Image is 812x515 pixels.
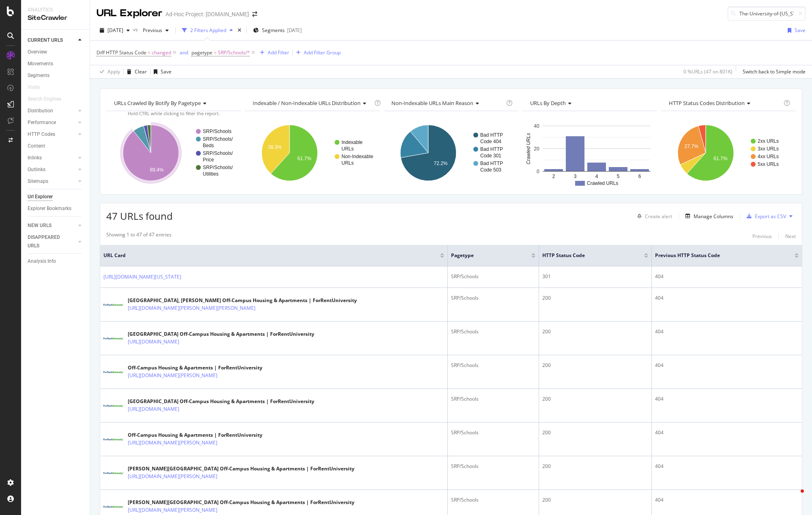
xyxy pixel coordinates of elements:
svg: A chart. [384,118,518,188]
button: 2 Filters Applied [179,24,236,37]
div: 200 [542,294,648,302]
div: 2 Filters Applied [190,27,226,34]
text: Bad HTTP [480,132,503,138]
div: 200 [542,463,648,470]
span: URLs by Depth [530,99,566,107]
div: arrow-right-arrow-left [252,11,257,17]
a: Outlinks [28,165,76,174]
h4: Indexable / Non-Indexable URLs Distribution [251,97,373,109]
a: Search Engines [28,95,69,103]
div: [GEOGRAPHIC_DATA], [PERSON_NAME] Off-Campus Housing & Apartments | ForRentUniversity [128,297,357,304]
button: Export as CSV [743,210,786,223]
text: 0 [537,169,539,174]
h4: HTTP Status Codes Distribution [667,97,782,109]
div: SRP/Schools [451,496,535,504]
div: Explorer Bookmarks [28,204,71,213]
a: Url Explorer [28,193,84,201]
div: SRP/Schools [451,294,535,302]
button: Segments[DATE] [250,24,305,37]
a: Overview [28,48,84,56]
div: Outlinks [28,165,45,174]
div: 200 [542,429,648,436]
div: Export as CSV [755,213,786,220]
text: SRP/Schools/ [203,136,233,142]
h4: URLs by Depth [528,97,650,109]
text: Non-Indexable [342,154,373,159]
text: 61.7% [297,156,311,161]
text: Utilities [203,171,219,177]
text: Bad HTTP [480,146,503,152]
a: [URL][DOMAIN_NAME][US_STATE] [103,273,181,281]
span: = [214,49,217,56]
text: 4xx URLs [758,154,779,159]
div: Manage Columns [694,213,733,220]
text: SRP/Schools/ [203,165,233,170]
svg: A chart. [106,118,241,188]
button: Manage Columns [682,211,733,221]
div: and [180,49,188,56]
div: Previous [752,233,772,240]
a: [URL][DOMAIN_NAME][PERSON_NAME] [128,506,217,514]
a: Inlinks [28,154,76,162]
div: Next [785,233,796,240]
a: Movements [28,60,84,68]
div: Performance [28,118,56,127]
input: Find a URL [728,6,806,21]
a: Sitemaps [28,177,76,186]
svg: A chart. [245,118,380,188]
text: 3xx URLs [758,146,779,152]
div: SiteCrawler [28,13,83,23]
div: Search Engines [28,95,61,103]
span: pagetype [451,252,519,259]
text: URLs [342,146,354,152]
div: HTTP Codes [28,130,55,139]
img: main image [103,470,124,476]
span: Segments [262,27,285,34]
div: Off-Campus Housing & Apartments | ForRentUniversity [128,364,262,371]
div: Content [28,142,45,150]
div: Off-Campus Housing & Apartments | ForRentUniversity [128,431,262,439]
img: main image [103,437,124,442]
div: Ad-Hoc Project: [DOMAIN_NAME] [165,10,249,18]
div: CURRENT URLS [28,36,63,45]
button: Switch back to Simple mode [739,65,806,78]
div: [PERSON_NAME][GEOGRAPHIC_DATA] Off-Campus Housing & Apartments | ForRentUniversity [128,465,354,472]
svg: A chart. [661,118,796,188]
div: 0 % URLs ( 47 on 801K ) [683,68,733,75]
a: HTTP Codes [28,130,76,139]
text: 27.7% [685,144,698,149]
div: 404 [655,395,799,403]
div: SRP/Schools [451,362,535,369]
div: Overview [28,48,47,56]
span: Previous HTTP Status Code [655,252,782,259]
div: Distribution [28,107,53,115]
text: Code 301 [480,153,501,159]
button: [DATE] [97,24,133,37]
div: 200 [542,496,648,504]
h4: URLs Crawled By Botify By pagetype [112,97,234,109]
div: 200 [542,395,648,403]
button: and [180,49,188,56]
div: A chart. [522,118,657,188]
span: pagetype [191,49,213,56]
h4: Non-Indexable URLs Main Reason [390,97,505,109]
div: Save [161,68,172,75]
span: Indexable / Non-Indexable URLs distribution [253,99,361,107]
button: Create alert [634,210,672,223]
text: Crawled URLs [526,133,531,164]
div: URL Explorer [97,6,162,20]
button: Previous [140,24,172,37]
div: 200 [542,328,648,335]
a: Performance [28,118,76,127]
div: 404 [655,496,799,504]
span: HTTP Status Code [542,252,632,259]
a: [URL][DOMAIN_NAME][PERSON_NAME][PERSON_NAME] [128,304,256,312]
text: Code 503 [480,167,501,173]
div: 301 [542,273,648,280]
div: [GEOGRAPHIC_DATA] Off-Campus Housing & Apartments | ForRentUniversity [128,330,314,338]
div: Analysis Info [28,257,56,266]
a: Analysis Info [28,257,84,266]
